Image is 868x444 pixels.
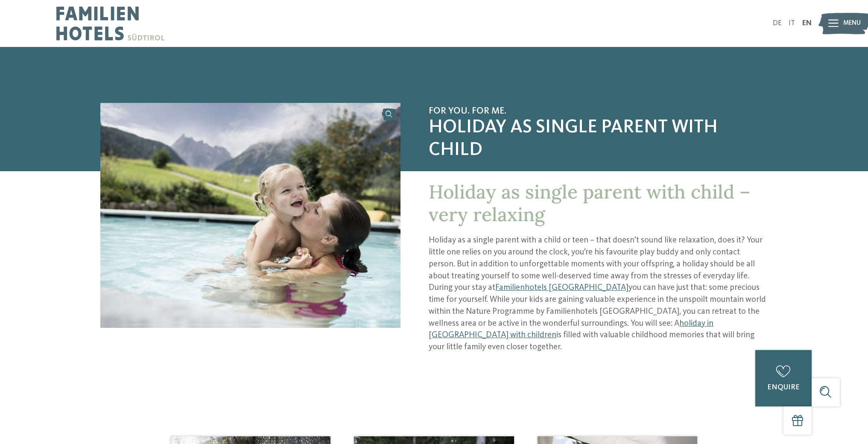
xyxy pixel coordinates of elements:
span: Menu [843,19,861,28]
p: Holiday as a single parent with a child or teen – that doesn’t sound like relaxation, does it? Yo... [429,235,768,353]
a: DE [773,20,782,27]
span: enquire [767,384,800,391]
span: Holiday as single parent with child [429,117,768,162]
a: enquire [755,350,812,406]
img: Holiday as a single parent with child – pure relaxation [100,103,400,328]
a: Familienhotels [GEOGRAPHIC_DATA] [495,283,628,292]
span: For you. For me. [429,105,768,117]
span: Holiday as single parent with child – very relaxing [429,180,751,226]
a: IT [789,20,795,27]
a: EN [802,20,812,27]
